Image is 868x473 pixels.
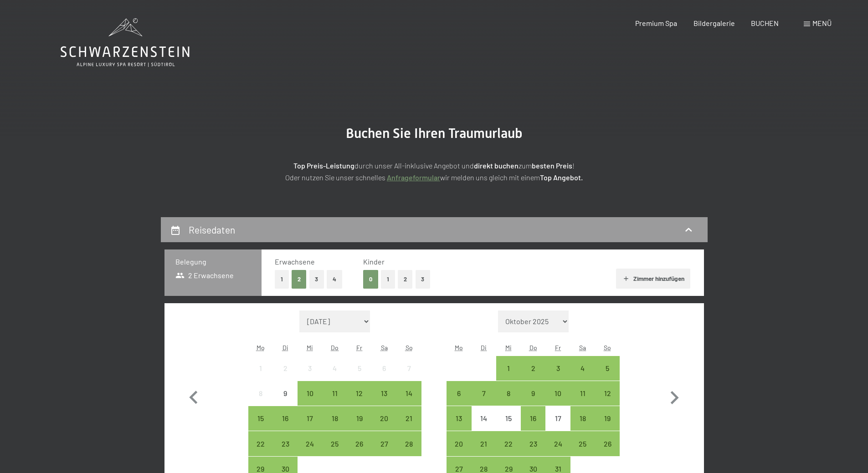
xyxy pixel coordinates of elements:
[496,406,521,431] div: Anreise nicht möglich
[249,365,272,387] div: 1
[331,344,339,351] abbr: Donnerstag
[545,431,570,456] div: Anreise möglich
[447,431,471,456] div: Anreise möglich
[323,406,347,431] div: Anreise möglich
[309,270,324,289] button: 3
[248,431,273,456] div: Mon Sep 22 2025
[496,431,521,456] div: Anreise möglich
[372,431,396,456] div: Sat Sep 27 2025
[570,431,595,456] div: Sat Oct 25 2025
[323,381,347,406] div: Anreise möglich
[347,431,372,456] div: Anreise möglich
[347,356,372,381] div: Fri Sep 05 2025
[347,406,372,431] div: Fri Sep 19 2025
[398,270,413,289] button: 2
[293,161,354,170] strong: Top Preis-Leistung
[604,344,611,351] abbr: Sonntag
[363,257,385,266] span: Kinder
[545,356,570,381] div: Fri Oct 03 2025
[521,406,545,431] div: Anreise möglich
[248,356,273,381] div: Anreise nicht möglich
[812,19,832,27] span: Menü
[298,415,321,437] div: 17
[347,431,372,456] div: Fri Sep 26 2025
[323,356,347,381] div: Thu Sep 04 2025
[496,381,521,406] div: Wed Oct 08 2025
[373,365,395,387] div: 6
[396,431,421,456] div: Anreise möglich
[397,390,420,412] div: 14
[570,431,595,456] div: Anreise möglich
[529,344,537,351] abbr: Donnerstag
[387,173,440,182] a: Anfrageformular
[249,440,272,463] div: 22
[595,431,620,456] div: Sun Oct 26 2025
[545,381,570,406] div: Fri Oct 10 2025
[693,19,735,27] span: Bildergalerie
[532,161,572,170] strong: besten Preis
[595,356,620,381] div: Sun Oct 05 2025
[447,431,471,456] div: Mon Oct 20 2025
[347,356,372,381] div: Anreise nicht möglich
[292,270,307,289] button: 2
[570,356,595,381] div: Anreise möglich
[616,269,690,289] button: Zimmer hinzufügen
[521,431,545,456] div: Thu Oct 23 2025
[579,344,586,351] abbr: Samstag
[307,344,313,351] abbr: Mittwoch
[522,365,544,387] div: 2
[570,356,595,381] div: Sat Oct 04 2025
[348,365,371,387] div: 5
[447,381,471,406] div: Mon Oct 06 2025
[522,390,544,412] div: 9
[189,224,235,235] h2: Reisedaten
[323,381,347,406] div: Thu Sep 11 2025
[175,270,234,280] span: 2 Erwachsene
[396,406,421,431] div: Sun Sep 21 2025
[298,406,322,431] div: Wed Sep 17 2025
[497,365,520,387] div: 1
[273,381,298,406] div: Anreise nicht möglich
[521,431,545,456] div: Anreise möglich
[396,381,421,406] div: Sun Sep 14 2025
[397,365,420,387] div: 7
[447,440,470,463] div: 20
[372,406,396,431] div: Anreise möglich
[347,406,372,431] div: Anreise möglich
[522,415,544,437] div: 16
[273,406,298,431] div: Tue Sep 16 2025
[545,356,570,381] div: Anreise möglich
[522,440,544,463] div: 23
[373,415,395,437] div: 20
[546,365,569,387] div: 3
[595,381,620,406] div: Anreise möglich
[257,344,265,351] abbr: Montag
[324,415,346,437] div: 18
[571,390,594,412] div: 11
[298,431,322,456] div: Anreise möglich
[372,431,396,456] div: Anreise möglich
[416,270,431,289] button: 3
[546,415,569,437] div: 17
[595,356,620,381] div: Anreise möglich
[206,160,662,183] p: durch unser All-inklusive Angebot und zum ! Oder nutzen Sie unser schnelles wir melden uns gleich...
[521,381,545,406] div: Anreise möglich
[396,406,421,431] div: Anreise möglich
[595,381,620,406] div: Sun Oct 12 2025
[324,365,346,387] div: 4
[447,390,470,412] div: 6
[570,381,595,406] div: Anreise möglich
[751,19,779,27] span: BUCHEN
[635,19,677,27] span: Premium Spa
[274,415,297,437] div: 16
[273,431,298,456] div: Anreise möglich
[347,381,372,406] div: Anreise möglich
[298,381,322,406] div: Wed Sep 10 2025
[545,406,570,431] div: Anreise nicht möglich
[323,431,347,456] div: Thu Sep 25 2025
[248,406,273,431] div: Anreise möglich
[346,125,523,141] span: Buchen Sie Ihren Traumurlaub
[327,270,342,289] button: 4
[496,356,521,381] div: Anreise möglich
[372,381,396,406] div: Anreise möglich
